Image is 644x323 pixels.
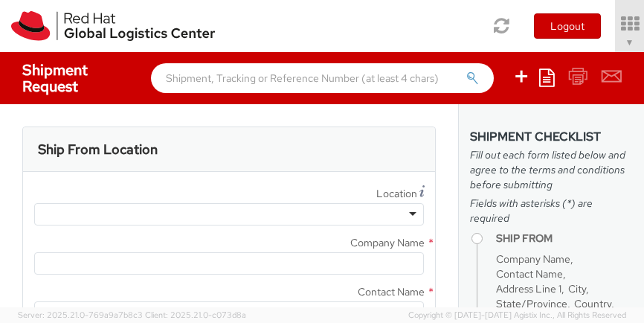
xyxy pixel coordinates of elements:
span: Contact Name [496,267,563,281]
h3: Ship From Location [38,142,158,157]
span: Client: 2025.21.0-c073d8a [145,310,246,320]
span: Fields with asterisks (*) are required [470,196,633,226]
h4: Shipment Request [22,62,136,95]
h3: Shipment Checklist [470,130,633,144]
span: State/Province [496,297,567,310]
span: Fill out each form listed below and agree to the terms and conditions before submitting [470,147,633,192]
span: City [568,282,586,295]
span: Country [574,297,611,310]
span: Address Line 1 [496,282,561,295]
img: rh-logistics-00dfa346123c4ec078e1.svg [11,11,215,41]
input: Shipment, Tracking or Reference Number (at least 4 chars) [151,63,494,93]
span: Server: 2025.21.0-769a9a7b8c3 [18,310,143,320]
span: Location [376,187,417,200]
span: Contact Name [358,285,425,298]
span: ▼ [625,36,634,48]
span: Copyright © [DATE]-[DATE] Agistix Inc., All Rights Reserved [408,310,626,322]
span: Company Name [496,252,570,266]
span: Company Name [350,236,425,249]
h4: Ship From [496,233,633,244]
button: Logout [534,13,601,39]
